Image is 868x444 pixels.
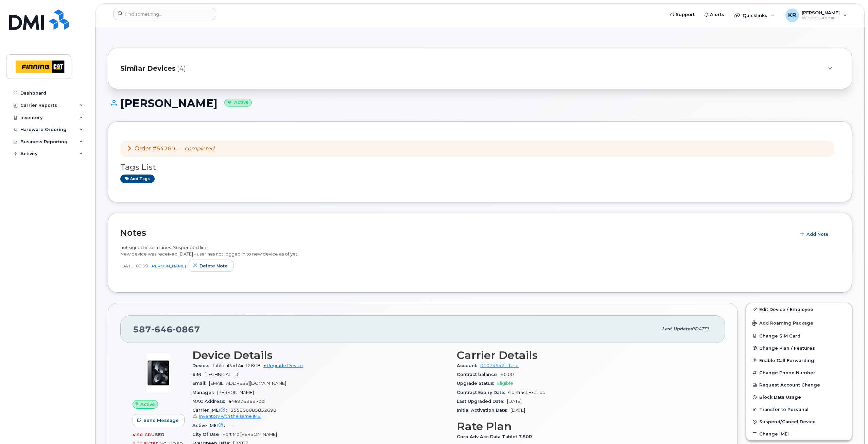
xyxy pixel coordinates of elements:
span: Carrier IMEI [192,408,230,413]
button: Transfer to Personal [746,403,852,415]
span: 0867 [173,324,200,334]
span: Suspend/Cancel Device [759,419,816,424]
img: image20231002-4137094-1mgo0t5.jpeg [138,352,179,393]
span: Account [457,363,480,368]
span: Delete note [199,263,228,269]
span: 09:09 [136,263,148,269]
h2: Notes [120,228,792,238]
button: Enable Call Forwarding [746,354,852,366]
span: Contract Expired [508,390,545,395]
span: 4.50 GB [133,432,151,437]
span: Upgrade Status [457,381,497,386]
span: Email [192,381,209,386]
button: Change Plan / Features [746,342,852,354]
span: Send Message [143,417,179,424]
small: Active [224,99,252,106]
h3: Rate Plan [457,420,713,432]
span: Initial Activation Date [457,408,510,413]
span: [DATE] [693,326,709,331]
span: not signed into InTunes. Suspended line. New device was received [DATE] - user has not logged in ... [120,245,298,257]
span: [TECHNICAL_ID] [205,372,240,377]
span: [DATE] [510,408,525,413]
button: Suspend/Cancel Device [746,415,852,428]
span: Active IMEI [192,423,228,428]
h1: [PERSON_NAME] [108,97,852,109]
span: 646 [151,324,173,334]
span: [DATE] [120,263,135,269]
a: Inventory with the same IMEI [192,414,261,419]
span: Contract balance [457,372,501,377]
button: Change IMEI [746,428,852,440]
span: $0.00 [501,372,514,377]
span: Enable Call Forwarding [759,358,814,363]
button: Block Data Usage [746,391,852,403]
span: Inventory with the same IMEI [199,414,261,419]
span: Add Roaming Package [752,320,813,327]
span: Active [140,401,155,408]
span: [DATE] [507,399,522,404]
span: a4e9759897dd [228,399,265,404]
a: [PERSON_NAME] [151,263,186,268]
span: Fort Mc [PERSON_NAME] [223,432,277,437]
h3: Tags List [120,163,839,171]
a: Edit Device / Employee [746,303,852,315]
span: [PERSON_NAME] [217,390,254,395]
span: Similar Devices [120,64,176,73]
span: Eligible [497,381,513,386]
span: — [178,145,214,152]
span: Device [192,363,212,368]
button: Add Note [796,228,834,240]
span: used [151,432,165,437]
a: #64260 [153,145,175,152]
a: Add tags [120,175,155,183]
span: Manager [192,390,217,395]
span: Last Upgraded Date [457,399,507,404]
button: Send Message [133,414,185,426]
h3: Device Details [192,349,449,361]
a: 01074942 - Telus [480,363,519,368]
button: Change SIM Card [746,330,852,342]
span: SIM [192,372,205,377]
a: + Upgrade Device [263,363,303,368]
button: Request Account Change [746,379,852,391]
span: Order [135,145,151,152]
h3: Carrier Details [457,349,713,361]
em: completed [185,145,214,152]
span: Contract Expiry Date [457,390,508,395]
span: Add Note [806,231,829,237]
span: Corp Adv Acc Data Tablet 7.50R [457,434,536,439]
span: (4) [177,64,186,73]
span: City Of Use [192,432,223,437]
span: — [228,423,233,428]
button: Change Phone Number [746,366,852,379]
button: Add Roaming Package [746,316,852,330]
iframe: Messenger Launcher [838,414,863,439]
span: 355806085852698 [192,408,449,420]
span: 587 [133,324,200,334]
span: MAC Address [192,399,228,404]
span: Tablet iPad Air 128GB [212,363,261,368]
span: Change Plan / Features [759,345,815,350]
span: Last updated [662,326,693,331]
span: [EMAIL_ADDRESS][DOMAIN_NAME] [209,381,286,386]
button: Delete note [189,260,233,272]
